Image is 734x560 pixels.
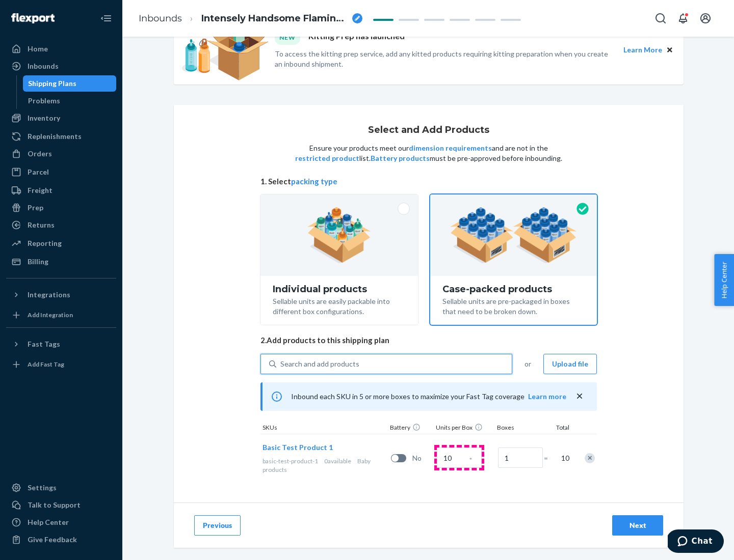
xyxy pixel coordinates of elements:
[28,339,60,349] div: Fast Tags
[275,49,614,69] p: To access the kitting prep service, add any kitted products requiring kitting preparation when yo...
[546,423,571,434] div: Total
[28,185,53,195] div: Freight
[6,128,116,145] a: Replenishments
[714,254,734,306] button: Help Center
[28,113,60,123] div: Inventory
[668,529,724,555] iframe: Opens a widget where you can chat to one of our agents
[442,284,585,294] div: Case-packed products
[96,8,116,29] button: Close Navigation
[263,457,387,474] div: Baby products
[6,480,116,496] a: Settings
[525,359,531,369] span: or
[28,483,57,493] div: Settings
[388,423,434,434] div: Battery
[6,58,116,74] a: Inbounds
[201,12,348,25] span: Intensely Handsome Flamingo
[28,220,55,230] div: Returns
[273,284,406,294] div: Individual products
[6,307,116,323] a: Add Integration
[28,61,59,71] div: Inbounds
[574,391,585,402] button: close
[412,453,433,463] span: No
[260,382,597,411] div: Inbound each SKU in 5 or more boxes to maximize your Fast Tag coverage
[23,93,117,109] a: Problems
[6,110,116,126] a: Inventory
[28,44,48,54] div: Home
[559,453,569,463] span: 10
[6,217,116,233] a: Returns
[585,453,595,463] div: Remove Item
[434,423,495,434] div: Units per Box
[6,287,116,303] button: Integrations
[6,336,116,352] button: Fast Tags
[194,515,241,536] button: Previous
[6,514,116,530] a: Help Center
[623,44,662,55] button: Learn More
[543,354,597,374] button: Upload file
[6,41,116,57] a: Home
[23,75,117,92] a: Shipping Plans
[612,515,663,536] button: Next
[6,200,116,216] a: Prep
[308,31,405,44] p: Kitting Prep has launched
[371,153,430,163] button: Battery products
[294,143,563,163] p: Ensure your products meet our and are not in the list. must be pre-approved before inbounding.
[528,391,566,402] button: Learn more
[6,146,116,162] a: Orders
[28,203,43,213] div: Prep
[28,500,81,510] div: Talk to Support
[139,13,182,24] a: Inbounds
[28,257,48,267] div: Billing
[544,453,554,463] span: =
[368,125,489,135] h1: Select and Add Products
[6,164,116,180] a: Parcel
[28,96,60,106] div: Problems
[263,457,318,465] span: basic-test-product-1
[324,457,351,465] span: 0 available
[442,294,585,317] div: Sellable units are pre-packaged in boxes that need to be broken down.
[28,290,70,300] div: Integrations
[450,207,577,263] img: case-pack.59cecea509d18c883b923b81aeac6d0b.png
[28,360,64,369] div: Add Fast Tag
[260,423,388,434] div: SKUs
[263,442,333,453] button: Basic Test Product 1
[273,294,406,317] div: Sellable units are easily packable into different box configurations.
[28,78,76,89] div: Shipping Plans
[307,207,371,263] img: individual-pack.facf35554cb0f1810c75b2bd6df2d64e.png
[6,531,116,548] button: Give Feedback
[260,176,597,187] span: 1. Select
[28,535,77,545] div: Give Feedback
[437,447,482,468] input: Case Quantity
[295,153,359,163] button: restricted product
[28,167,49,177] div: Parcel
[673,8,693,29] button: Open notifications
[664,44,675,55] button: Close
[498,447,543,468] input: Number of boxes
[28,131,82,142] div: Replenishments
[621,520,654,530] div: Next
[28,149,52,159] div: Orders
[130,4,371,34] ol: breadcrumbs
[6,497,116,513] button: Talk to Support
[495,423,546,434] div: Boxes
[260,335,597,346] span: 2. Add products to this shipping plan
[280,359,359,369] div: Search and add products
[695,8,716,29] button: Open account menu
[409,143,492,153] button: dimension requirements
[28,238,62,248] div: Reporting
[6,254,116,270] a: Billing
[6,356,116,373] a: Add Fast Tag
[263,443,333,452] span: Basic Test Product 1
[650,8,671,29] button: Open Search Box
[275,31,300,44] div: NEW
[28,311,73,319] div: Add Integration
[28,517,69,527] div: Help Center
[291,176,337,187] button: packing type
[6,182,116,199] a: Freight
[11,13,55,23] img: Flexport logo
[6,235,116,251] a: Reporting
